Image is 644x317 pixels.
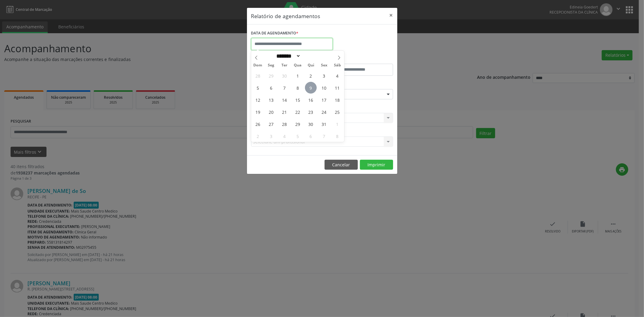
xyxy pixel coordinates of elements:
span: Outubro 29, 2025 [292,118,303,130]
span: Outubro 20, 2025 [265,106,277,118]
span: Outubro 31, 2025 [318,118,330,130]
span: Outubro 28, 2025 [278,118,290,130]
span: Outubro 30, 2025 [305,118,317,130]
span: Outubro 8, 2025 [292,82,303,94]
span: Novembro 3, 2025 [265,130,277,142]
span: Novembro 1, 2025 [332,118,343,130]
span: Outubro 22, 2025 [292,106,303,118]
span: Outubro 14, 2025 [278,94,290,106]
span: Outubro 7, 2025 [278,82,290,94]
input: Year [301,53,321,59]
span: Novembro 4, 2025 [278,130,290,142]
span: Outubro 2, 2025 [305,70,317,82]
span: Outubro 12, 2025 [252,94,264,106]
span: Outubro 26, 2025 [252,118,264,130]
span: Sáb [331,63,344,67]
label: ATÉ [324,54,393,64]
span: Novembro 5, 2025 [292,130,303,142]
span: Outubro 24, 2025 [318,106,330,118]
span: Outubro 27, 2025 [265,118,277,130]
span: Novembro 2, 2025 [252,130,264,142]
span: Outubro 11, 2025 [332,82,343,94]
span: Outubro 18, 2025 [332,94,343,106]
span: Outubro 21, 2025 [278,106,290,118]
span: Novembro 8, 2025 [332,130,343,142]
span: Outubro 19, 2025 [252,106,264,118]
span: Outubro 5, 2025 [252,82,264,94]
span: Outubro 15, 2025 [292,94,303,106]
span: Outubro 4, 2025 [332,70,343,82]
span: Setembro 30, 2025 [278,70,290,82]
span: Ter [278,63,291,67]
span: Outubro 13, 2025 [265,94,277,106]
span: Qua [291,63,304,67]
span: Outubro 6, 2025 [265,82,277,94]
span: Outubro 16, 2025 [305,94,317,106]
span: Outubro 23, 2025 [305,106,317,118]
button: Close [385,8,397,23]
span: Seg [264,63,278,67]
span: Qui [304,63,318,67]
h5: Relatório de agendamentos [251,12,320,20]
span: Outubro 1, 2025 [292,70,303,82]
span: Sex [318,63,331,67]
span: Outubro 25, 2025 [332,106,343,118]
span: Novembro 7, 2025 [318,130,330,142]
label: DATA DE AGENDAMENTO [251,29,299,38]
span: Outubro 3, 2025 [318,70,330,82]
button: Imprimir [360,160,393,170]
span: Dom [251,63,264,67]
select: Month [274,53,301,59]
span: Setembro 29, 2025 [265,70,277,82]
span: Outubro 9, 2025 [305,82,317,94]
span: Outubro 17, 2025 [318,94,330,106]
span: Novembro 6, 2025 [305,130,317,142]
span: Outubro 10, 2025 [318,82,330,94]
button: Cancelar [325,160,358,170]
span: Setembro 28, 2025 [252,70,264,82]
